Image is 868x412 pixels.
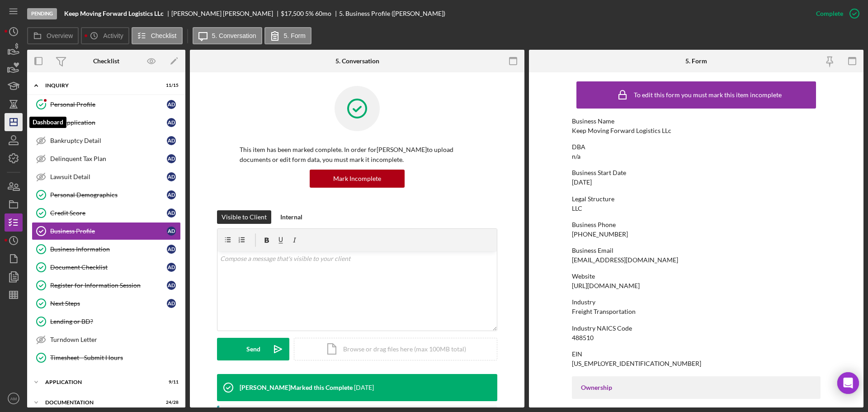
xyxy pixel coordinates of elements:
button: Checklist [132,27,183,44]
div: n/a [572,153,580,160]
div: A D [167,245,176,254]
button: Send [217,338,289,360]
a: Document ChecklistAD [32,258,181,276]
div: A D [167,190,176,199]
div: A D [167,154,176,163]
div: Delinquent Tax Plan [50,155,167,162]
div: [DATE] [572,179,592,186]
div: Website [572,273,821,280]
div: $17,500 [281,10,304,17]
div: Visible to Client [222,210,267,224]
div: A D [167,100,176,109]
a: Bankruptcy DetailAD [32,132,181,150]
div: Timesheet - Submit Hours [50,354,180,361]
div: A D [167,172,176,181]
div: A D [167,281,176,290]
div: Business Email [572,247,821,254]
button: AM [5,389,23,407]
div: Personal Profile [50,101,167,108]
div: Complete [816,5,843,23]
div: Business Phone [572,221,821,228]
a: Pre-ApplicationAD [32,114,181,132]
div: 5. Form [685,57,707,65]
label: Overview [47,32,73,39]
div: Business Start Date [572,169,821,176]
div: [EMAIL_ADDRESS][DOMAIN_NAME] [572,256,678,264]
div: Bankruptcy Detail [50,137,167,144]
div: [PERSON_NAME] [PERSON_NAME] [171,10,281,17]
div: LLC [572,205,582,212]
div: A D [167,299,176,308]
div: 488510 [572,334,594,341]
div: 5 % [305,10,314,17]
div: [PERSON_NAME] Marked this Complete [240,384,353,391]
div: 5. Conversation [335,57,379,65]
button: Complete [807,5,863,23]
div: To edit this form you must mark this item incomplete [634,91,782,99]
p: This item has been marked complete. In order for [PERSON_NAME] to upload documents or edit form d... [240,145,475,165]
div: Open Intercom Messenger [837,372,859,394]
div: Legal Structure [572,195,821,203]
div: Turndown Letter [50,336,180,343]
div: Documentation [45,400,156,405]
div: 60 mo [315,10,331,17]
div: Internal [280,210,302,224]
div: Pre-Application [50,119,167,126]
div: A D [167,263,176,272]
button: Activity [81,27,129,44]
label: 5. Form [284,32,306,39]
button: 5. Conversation [193,27,262,44]
button: Visible to Client [217,210,271,224]
b: Keep Moving Forward Logistics LLc [64,10,164,17]
div: Personal Demographics [50,191,167,199]
a: Lending or BD? [32,313,181,331]
div: Inquiry [45,83,156,88]
button: Overview [27,27,79,44]
label: Activity [103,32,123,39]
a: Timesheet - Submit Hours [32,349,181,367]
div: Lawsuit Detail [50,173,167,180]
div: Industry [572,298,821,306]
div: A D [167,136,176,145]
div: [US_EMPLOYER_IDENTIFICATION_NUMBER] [572,360,701,367]
div: 9 / 11 [162,379,179,385]
div: Freight Transportation [572,308,636,315]
div: [PHONE_NUMBER] [572,231,628,238]
a: Business ProfileAD [32,222,181,240]
a: Business InformationAD [32,240,181,258]
div: Checklist [93,57,119,65]
a: Credit ScoreAD [32,204,181,222]
div: Next Steps [50,300,167,307]
div: [URL][DOMAIN_NAME] [572,282,640,289]
a: Personal DemographicsAD [32,186,181,204]
div: Register for Information Session [50,282,167,289]
div: Business Name [572,118,821,125]
text: AM [10,396,17,401]
div: Credit Score [50,209,167,217]
div: Mark Incomplete [333,170,381,188]
div: A D [167,208,176,218]
div: 24 / 28 [162,400,179,405]
div: A D [167,118,176,127]
div: Ownership [581,384,811,391]
div: A D [167,227,176,236]
a: Personal ProfileAD [32,95,181,114]
a: Turndown Letter [32,331,181,349]
div: Document Checklist [50,264,167,271]
div: Keep Moving Forward Logistics LLc [572,127,671,134]
div: EIN [572,350,821,358]
a: Next StepsAD [32,294,181,313]
a: Lawsuit DetailAD [32,168,181,186]
div: 11 / 15 [162,83,179,88]
div: Business Information [50,246,167,253]
time: 2025-05-06 16:26 [354,384,374,391]
div: 5. Business Profile ([PERSON_NAME]) [339,10,445,17]
a: Register for Information SessionAD [32,276,181,294]
div: Application [45,379,156,385]
div: Industry NAICS Code [572,325,821,332]
div: Lending or BD? [50,318,180,325]
button: 5. Form [264,27,311,44]
label: Checklist [151,32,177,39]
label: 5. Conversation [212,32,256,39]
div: Send [246,338,260,360]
